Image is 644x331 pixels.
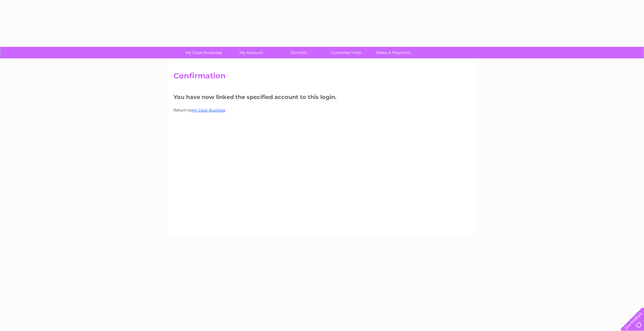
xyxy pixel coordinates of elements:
[368,47,419,58] a: Make A Payment
[174,93,471,104] h3: You have now linked the specified account to this login.
[174,72,471,83] h2: Confirmation
[273,47,324,58] a: Services
[192,108,225,112] a: My Clear Business
[320,47,372,58] a: Customer Help
[174,107,471,113] p: Return to
[178,47,229,58] a: My Clear Business
[225,47,277,58] a: My Account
